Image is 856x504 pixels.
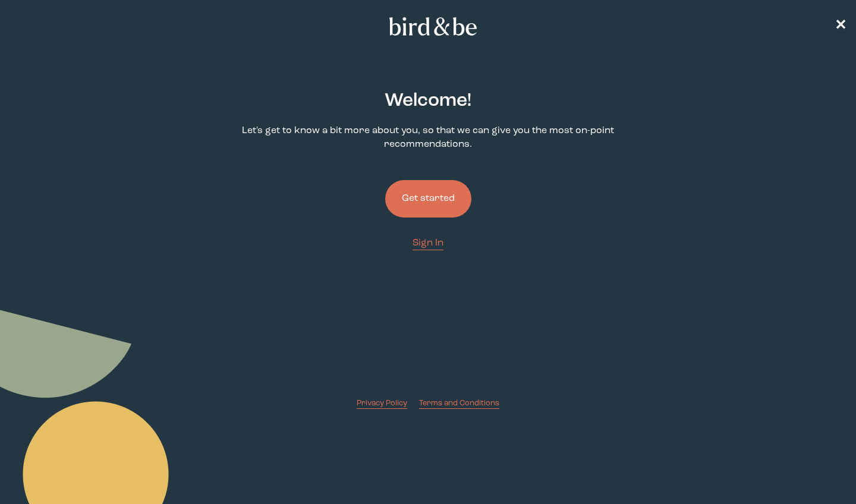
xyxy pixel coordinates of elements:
span: ✕ [835,19,846,33]
h2: Welcome ! [385,87,471,115]
button: Get started [385,180,471,218]
span: Sign In [413,238,443,248]
p: Let's get to know a bit more about you, so that we can give you the most on-point recommendations. [224,124,632,152]
iframe: Gorgias live chat messenger [797,448,844,492]
span: Terms and Conditions [419,399,499,407]
a: Get started [385,161,471,237]
a: Sign In [413,237,443,250]
a: ✕ [835,16,846,37]
a: Privacy Policy [357,398,407,409]
span: Privacy Policy [357,399,407,407]
a: Terms and Conditions [419,398,499,409]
